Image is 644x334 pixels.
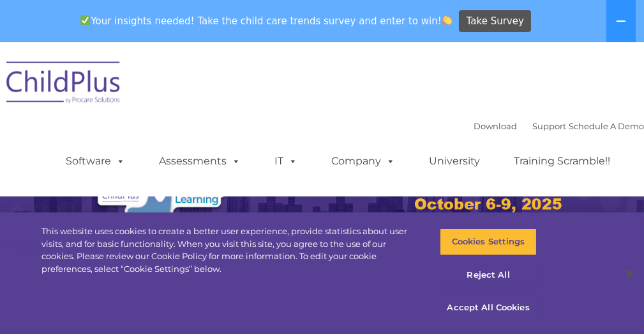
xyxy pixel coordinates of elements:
[467,10,524,33] span: Take Survey
[440,228,536,255] button: Cookies Settings
[474,121,517,131] a: Download
[262,148,310,174] a: IT
[75,8,458,33] span: Your insights needed! Take the child care trends survey and enter to win!
[53,148,138,174] a: Software
[41,225,421,275] div: This website uses cookies to create a better user experience, provide statistics about user visit...
[416,148,493,174] a: University
[440,294,536,321] button: Accept All Cookies
[474,121,644,131] font: |
[616,259,644,287] button: Close
[440,262,536,289] button: Reject All
[569,121,644,131] a: Schedule A Demo
[80,15,90,25] img: ✅
[146,148,253,174] a: Assessments
[532,121,566,131] a: Support
[442,15,452,25] img: 👏
[318,148,408,174] a: Company
[459,10,531,33] a: Take Survey
[501,148,623,174] a: Training Scramble!!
